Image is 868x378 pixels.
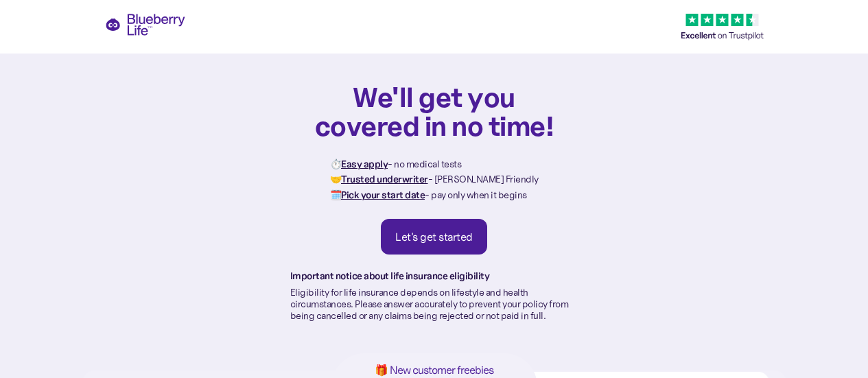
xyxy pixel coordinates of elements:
[395,230,473,244] div: Let's get started
[314,82,554,140] h1: We'll get you covered in no time!
[353,364,515,376] h1: 🎁 New customer freebies
[341,189,425,201] strong: Pick your start date
[290,287,578,321] p: Eligibility for life insurance depends on lifestyle and health circumstances. Please answer accur...
[290,270,490,282] strong: Important notice about life insurance eligibility
[330,156,539,202] p: ⏱️ - no medical tests 🤝 - [PERSON_NAME] Friendly 🗓️ - pay only when it begins
[341,173,428,185] strong: Trusted underwriter
[381,219,487,255] a: Let's get started
[341,158,388,170] strong: Easy apply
